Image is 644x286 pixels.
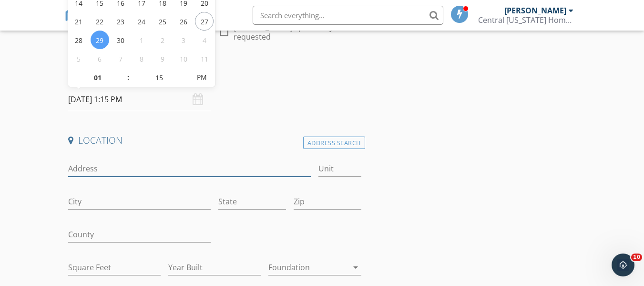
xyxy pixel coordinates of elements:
div: Central Montana Home Inspections [478,15,573,25]
a: SPECTORA [64,13,170,33]
span: October 4, 2025 [195,31,214,49]
h4: Location [68,134,361,147]
span: October 6, 2025 [91,49,109,68]
span: September 30, 2025 [112,31,130,49]
span: September 27, 2025 [195,12,214,31]
span: October 7, 2025 [112,49,130,68]
span: October 3, 2025 [174,31,193,49]
span: September 25, 2025 [153,12,172,31]
label: [PERSON_NAME] specifically requested [234,22,361,42]
input: Search everything... [253,6,443,25]
span: Click to toggle [189,68,215,87]
span: September 24, 2025 [132,12,151,31]
span: 10 [631,254,642,261]
span: September 28, 2025 [70,31,88,49]
span: October 2, 2025 [153,31,172,49]
img: The Best Home Inspection Software - Spectora [64,5,85,26]
input: Select date [68,88,211,111]
span: October 1, 2025 [132,31,151,49]
span: October 5, 2025 [70,49,88,68]
iframe: Intercom live chat [612,254,634,276]
span: September 22, 2025 [91,12,109,31]
i: arrow_drop_down [350,262,361,273]
div: Address Search [303,137,365,149]
span: September 21, 2025 [70,12,88,31]
span: October 10, 2025 [174,49,193,68]
span: : [127,68,130,87]
span: October 9, 2025 [153,49,172,68]
span: October 8, 2025 [132,49,151,68]
span: September 23, 2025 [112,12,130,31]
div: [PERSON_NAME] [504,6,566,15]
span: September 29, 2025 [91,31,109,49]
span: October 11, 2025 [195,49,214,68]
span: September 26, 2025 [174,12,193,31]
